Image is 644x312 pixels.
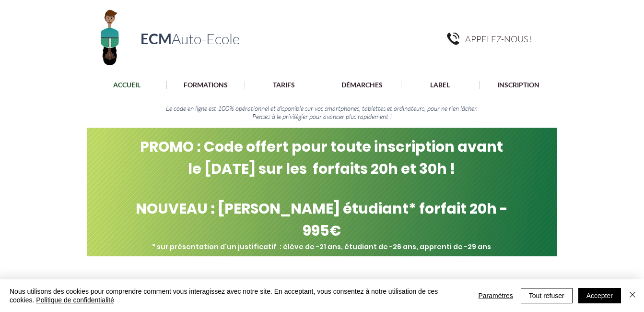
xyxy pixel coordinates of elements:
a: FORMATIONS [166,81,245,89]
span: Auto-Ecole [172,30,240,48]
p: TARIFS [268,81,300,89]
a: ECMAuto-Ecole [141,30,240,47]
span: Paramètres [478,288,513,303]
span: Nous utilisons des cookies pour comprendre comment vous interagissez avec notre site. En acceptan... [10,287,467,304]
a: DÉMARCHES [323,81,401,89]
span: PROMO : Code offert pour toute inscription avant le [DATE] sur les forfaits 20h et 30h ! [140,136,503,179]
img: Fond vert dégradé [87,128,557,269]
span: ECM [141,30,172,47]
nav: Site [87,81,558,89]
img: Fermer [627,289,638,300]
button: Tout refuser [521,288,573,303]
button: Accepter [578,288,621,303]
span: APPELEZ-NOUS ! [465,34,532,44]
p: DÉMARCHES [337,81,387,89]
a: ACCUEIL [88,81,166,89]
a: APPELEZ-NOUS ! [465,33,541,45]
button: Fermer [627,287,638,304]
p: LABEL [425,81,455,89]
img: Logo ECM en-tête.png [87,4,132,69]
a: LABEL [401,81,479,89]
a: Politique de confidentialité [36,296,114,304]
img: pngegg.png [447,33,459,45]
p: FORMATIONS [179,81,233,89]
p: ACCUEIL [108,81,145,89]
a: TARIFS [245,81,323,89]
span: * sur présentation d'un justificatif : élève de -21 ans, étudiant de -26 ans, apprenti de -29 ans [152,242,491,252]
span: Pensez à le privilégier pour avancer plus rapidement ! [252,112,392,120]
span: NOUVEAU : [PERSON_NAME] étudiant* forfait 20h - 995€ [136,198,508,241]
span: Le code en ligne est 100% opérationnel et disponible sur vos smartphones, tablettes et ordinateur... [166,104,478,112]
